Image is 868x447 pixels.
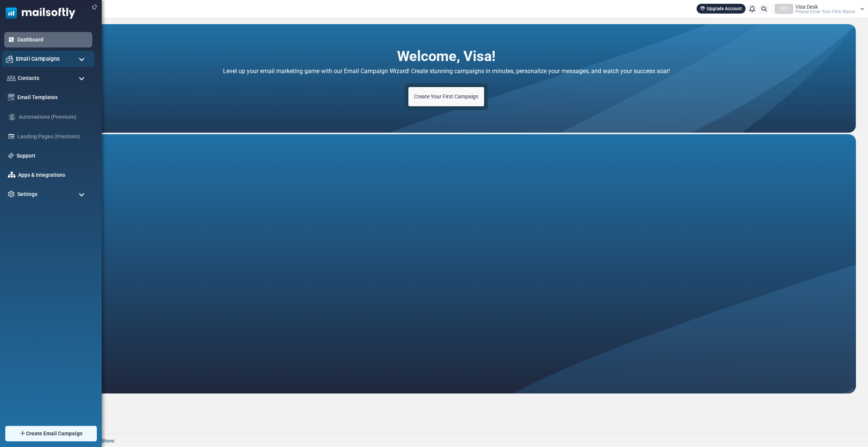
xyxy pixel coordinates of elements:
[697,4,746,14] a: Upgrade Account
[26,430,83,438] span: Create Email Campaign
[414,93,478,100] span: Create Your First Campaign
[8,36,15,43] img: dashboard-icon-active.svg
[17,190,37,198] span: Settings
[775,4,864,14] a: PEY Visa Desk Please Enter Your Firm Name
[18,171,89,179] a: Apps & Integrations
[141,66,752,77] h4: Level up your email marketing game with our Email Campaign Wizard! Create stunning campaigns in m...
[795,4,818,9] span: Visa Desk
[18,74,39,82] span: Contacts
[8,94,15,101] img: email-templates-icon.svg
[775,4,793,14] div: PEY
[397,47,495,60] h2: Welcome, Visa!
[6,55,13,63] img: campaigns-icon.png
[8,133,15,140] img: landing_pages.svg
[17,152,89,160] a: Support
[17,36,89,44] a: Dashboard
[795,9,855,14] span: Please Enter Your Firm Name
[37,134,856,393] iframe: Customer Support AI Agent
[7,75,16,81] img: contacts-icon.svg
[8,191,15,197] img: settings-icon.svg
[8,113,16,121] img: workflow.svg
[8,153,14,159] img: support-icon.svg
[16,55,60,63] span: Email Campaigns
[17,93,89,101] a: Email Templates
[24,433,868,447] footer: 2025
